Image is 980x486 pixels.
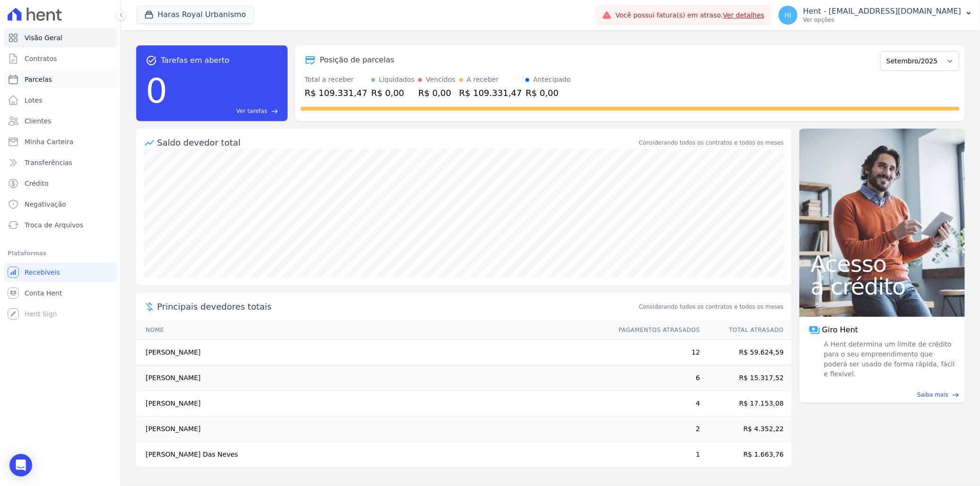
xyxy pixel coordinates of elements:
[157,136,637,149] div: Saldo devedor total
[805,391,959,399] a: Saiba mais east
[785,12,791,18] span: Hi
[9,454,32,477] div: Open Intercom Messenger
[803,7,961,16] p: Hent - [EMAIL_ADDRESS][DOMAIN_NAME]
[4,49,117,68] a: Contratos
[4,195,117,214] a: Negativação
[822,324,858,336] span: Giro Hent
[171,107,278,115] a: Ver tarefas east
[157,300,637,313] span: Principais devedores totais
[639,303,784,311] span: Considerando todos os contratos e todos os meses
[305,87,367,99] div: R$ 109.331,47
[615,10,764,20] span: Você possui fatura(s) em atraso.
[610,391,700,417] td: 4
[271,108,278,115] span: east
[610,442,700,468] td: 1
[803,16,961,24] p: Ver opções
[700,417,791,442] td: R$ 4.352,22
[525,87,570,99] div: R$ 0,00
[136,391,610,417] td: [PERSON_NAME]
[146,55,157,66] span: task_alt
[4,153,117,172] a: Transferências
[25,268,60,277] span: Recebíveis
[610,417,700,442] td: 2
[723,11,764,19] a: Ver detalhes
[426,75,455,85] div: Vencidos
[4,263,117,282] a: Recebíveis
[25,116,51,126] span: Clientes
[533,75,570,85] div: Antecipado
[4,284,117,303] a: Conta Hent
[639,139,784,147] div: Considerando todos os contratos e todos os meses
[610,321,700,340] th: Pagamentos Atrasados
[4,28,117,47] a: Visão Geral
[700,321,791,340] th: Total Atrasado
[136,321,610,340] th: Nome
[822,339,955,379] span: A Hent determina um limite de crédito para o seu empreendimento que poderá ser usado de forma ráp...
[771,2,980,28] button: Hi Hent - [EMAIL_ADDRESS][DOMAIN_NAME] Ver opções
[236,107,267,115] span: Ver tarefas
[4,112,117,130] a: Clientes
[320,54,394,66] div: Posição de parcelas
[811,275,954,298] span: a crédito
[136,417,610,442] td: [PERSON_NAME]
[136,6,254,24] button: Haras Royal Urbanismo
[467,75,499,85] div: A receber
[25,75,52,84] span: Parcelas
[610,340,700,365] td: 12
[25,33,62,43] span: Visão Geral
[4,174,117,193] a: Crédito
[25,220,83,230] span: Troca de Arquivos
[25,200,66,209] span: Negativação
[136,340,610,365] td: [PERSON_NAME]
[459,87,522,99] div: R$ 109.331,47
[371,87,415,99] div: R$ 0,00
[25,288,62,298] span: Conta Hent
[146,66,167,115] div: 0
[700,340,791,365] td: R$ 59.624,59
[4,132,117,151] a: Minha Carteira
[610,365,700,391] td: 6
[4,91,117,110] a: Lotes
[136,442,610,468] td: [PERSON_NAME] Das Neves
[700,391,791,417] td: R$ 17.153,08
[4,216,117,234] a: Troca de Arquivos
[811,252,954,275] span: Acesso
[4,70,117,89] a: Parcelas
[25,54,57,63] span: Contratos
[700,442,791,468] td: R$ 1.663,76
[700,365,791,391] td: R$ 15.317,52
[952,391,959,399] span: east
[25,137,73,147] span: Minha Carteira
[379,75,415,85] div: Liquidados
[161,55,229,66] span: Tarefas em aberto
[25,95,43,105] span: Lotes
[305,75,367,85] div: Total a receber
[25,179,49,188] span: Crédito
[136,365,610,391] td: [PERSON_NAME]
[418,87,455,99] div: R$ 0,00
[8,248,113,259] div: Plataformas
[917,391,948,399] span: Saiba mais
[25,158,72,167] span: Transferências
